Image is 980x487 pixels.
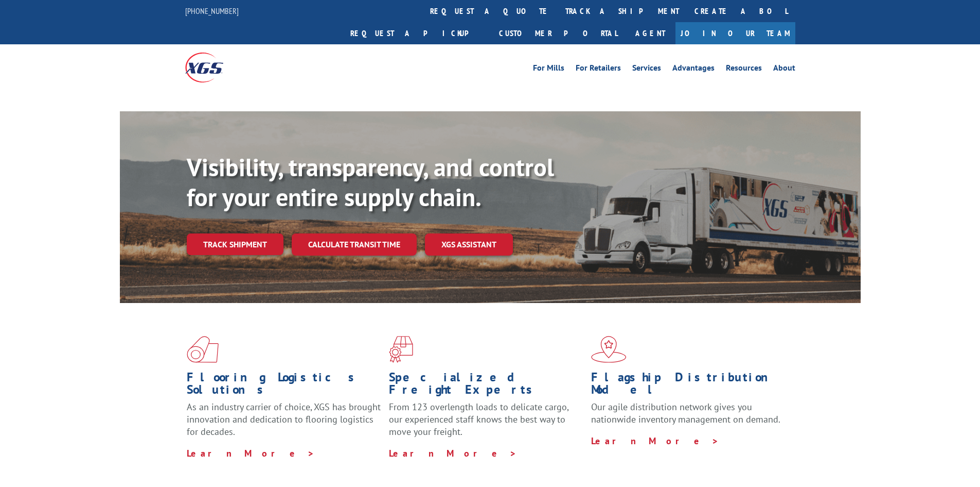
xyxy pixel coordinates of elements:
a: Customer Portal [491,22,625,44]
a: Learn More > [591,435,719,447]
span: As an industry carrier of choice, XGS has brought innovation and dedication to flooring logistics... [187,401,381,438]
a: About [773,64,795,75]
img: xgs-icon-total-supply-chain-intelligence-red [187,336,219,363]
h1: Flagship Distribution Model [591,371,786,401]
a: XGS ASSISTANT [425,233,513,256]
h1: Specialized Freight Experts [389,371,583,401]
a: For Mills [533,64,564,75]
span: Our agile distribution network gives you nationwide inventory management on demand. [591,401,780,425]
a: Services [632,64,661,75]
a: Learn More > [389,447,517,459]
a: Request a pickup [343,22,491,44]
img: xgs-icon-flagship-distribution-model-red [591,336,627,363]
a: Agent [625,22,675,44]
a: Calculate transit time [292,233,417,256]
b: Visibility, transparency, and control for your entire supply chain. [187,151,554,213]
a: Resources [726,64,762,75]
a: Join Our Team [675,22,795,44]
a: [PHONE_NUMBER] [185,6,239,16]
img: xgs-icon-focused-on-flooring-red [389,336,413,363]
h1: Flooring Logistics Solutions [187,371,381,401]
p: From 123 overlength loads to delicate cargo, our experienced staff knows the best way to move you... [389,401,583,447]
a: Track shipment [187,233,283,255]
a: For Retailers [576,64,621,75]
a: Advantages [672,64,715,75]
a: Learn More > [187,447,315,459]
